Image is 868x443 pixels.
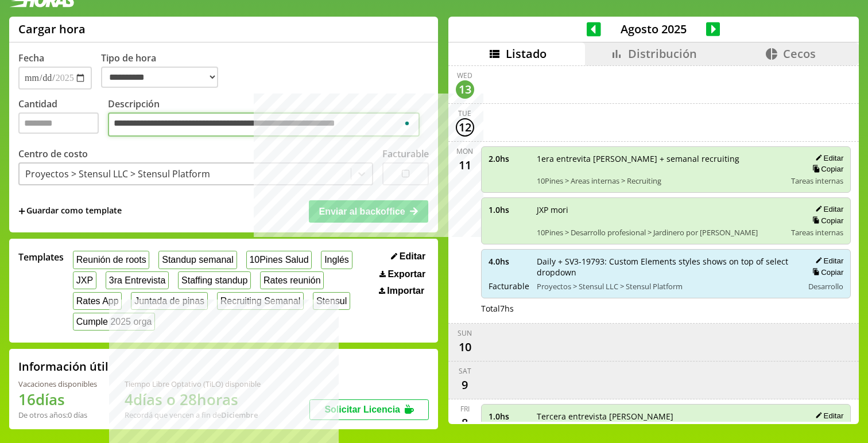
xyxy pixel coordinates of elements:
span: 10Pines > Desarrollo profesional > Jardinero por [PERSON_NAME] [537,227,784,238]
button: Staffing standup [178,271,251,289]
div: 9 [456,376,474,394]
div: Recordá que vencen a fin de [125,410,261,420]
button: 3ra Entrevista [106,271,169,289]
button: Editar [812,153,843,163]
button: JXP [73,271,96,289]
span: Editar [400,251,425,262]
span: Listado [506,46,547,61]
div: Mon [456,146,473,156]
label: Tipo de hora [101,52,227,90]
button: Copiar [809,216,843,226]
div: 12 [456,118,474,137]
div: Tiempo Libre Optativo (TiLO) disponible [125,379,261,389]
button: Copiar [809,267,843,277]
span: Tareas internas [791,176,843,186]
label: Fecha [18,52,44,64]
label: Facturable [382,147,429,160]
div: Tue [458,108,471,118]
button: Enviar al backoffice [309,200,428,222]
button: Editar [812,256,843,266]
span: Daily + SV3-19793: Custom Elements styles shows on top of select dropdown [537,256,796,278]
div: De otros años: 0 días [18,410,97,420]
span: 4.0 hs [489,256,529,267]
label: Descripción [108,98,429,139]
button: Rates App [73,292,122,310]
div: Vacaciones disponibles [18,379,97,389]
div: 8 [456,414,474,432]
button: Editar [387,251,429,262]
div: Sat [459,366,471,376]
button: Stensul [313,292,350,310]
select: Tipo de hora [101,67,218,88]
div: Total 7 hs [481,303,851,314]
span: Exportar [387,269,425,279]
button: Standup semanal [158,251,237,269]
span: Distribución [628,46,697,61]
span: Agosto 2025 [601,21,706,37]
span: Tareas internas [791,227,843,238]
button: Rates reunión [260,271,324,289]
span: Facturable [489,281,529,292]
button: 10Pines Salud [246,251,312,269]
span: Solicitar Licencia [324,405,400,414]
span: 1.0 hs [489,204,529,215]
h1: 16 días [18,389,97,410]
div: 10 [456,338,474,356]
button: Solicitar Licencia [309,399,429,420]
span: + [18,205,25,217]
span: Templates [18,251,64,263]
span: Proyectos > Stensul LLC > Stensul Platform [537,281,796,292]
button: Juntada de pinas [131,292,207,310]
h1: 4 días o 28 horas [125,389,261,410]
label: Centro de costo [18,147,88,160]
label: Cantidad [18,98,108,139]
button: Editar [812,411,843,421]
div: Proyectos > Stensul LLC > Stensul Platform [25,168,210,180]
div: scrollable content [448,65,859,422]
div: Fri [460,404,470,414]
b: Diciembre [221,410,258,420]
input: Cantidad [18,112,99,134]
span: Cecos [783,46,816,61]
span: Importar [387,286,424,296]
button: Exportar [376,269,429,280]
button: Editar [812,204,843,214]
span: 2.0 hs [489,153,529,164]
span: JXP mori [537,204,784,215]
span: Enviar al backoffice [319,207,405,216]
span: Tercera entrevista [PERSON_NAME] [537,411,784,422]
span: +Guardar como template [18,205,122,217]
button: Copiar [809,164,843,174]
div: 11 [456,156,474,174]
button: Reunión de roots [73,251,149,269]
span: Desarrollo [808,281,843,292]
textarea: To enrich screen reader interactions, please activate Accessibility in Grammarly extension settings [108,112,420,137]
button: Cumple 2025 orga [73,313,155,331]
button: Recruiting Semanal [217,292,304,310]
span: 1.0 hs [489,411,529,422]
button: Inglés [321,251,352,269]
h2: Información útil [18,359,108,374]
div: 13 [456,80,474,99]
div: Wed [457,71,472,80]
div: Sun [458,328,472,338]
span: 1era entrevita [PERSON_NAME] + semanal recruiting [537,153,784,164]
span: 10Pines > Areas internas > Recruiting [537,176,784,186]
h1: Cargar hora [18,21,86,37]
